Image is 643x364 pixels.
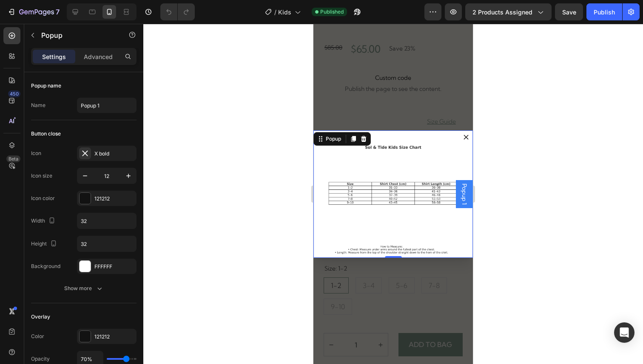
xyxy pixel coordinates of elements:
[94,195,134,203] div: 121212
[31,150,41,157] div: Icon
[320,8,344,16] span: Published
[31,215,57,227] div: Width
[31,195,55,202] div: Icon color
[77,213,136,229] input: Auto
[94,333,134,341] div: 121212
[42,52,66,61] p: Settings
[3,3,63,20] button: 7
[31,262,60,270] div: Background
[84,52,113,61] p: Advanced
[313,24,473,364] iframe: Design area
[555,3,583,20] button: Save
[77,236,136,251] input: Auto
[31,130,61,138] div: Button close
[274,8,276,17] span: /
[586,3,622,20] button: Publish
[465,3,552,20] button: 2 products assigned
[278,8,291,17] span: Kids
[562,8,576,16] span: Save
[472,8,532,17] span: 2 products assigned
[94,263,134,271] div: FFFFFF
[31,313,50,321] div: Overlay
[77,98,137,113] input: E.g. New popup
[31,238,59,250] div: Height
[8,90,20,97] div: 450
[64,284,104,293] div: Show more
[31,333,44,340] div: Color
[31,82,61,90] div: Popup name
[41,30,114,40] p: Popup
[56,7,60,17] p: 7
[31,172,52,180] div: Icon size
[94,150,134,158] div: X bold
[31,281,137,296] button: Show more
[31,355,50,363] div: Opacity
[160,3,195,20] div: Undo/Redo
[614,322,634,343] div: Open Intercom Messenger
[6,155,20,162] div: Beta
[594,8,615,17] div: Publish
[31,102,46,109] div: Name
